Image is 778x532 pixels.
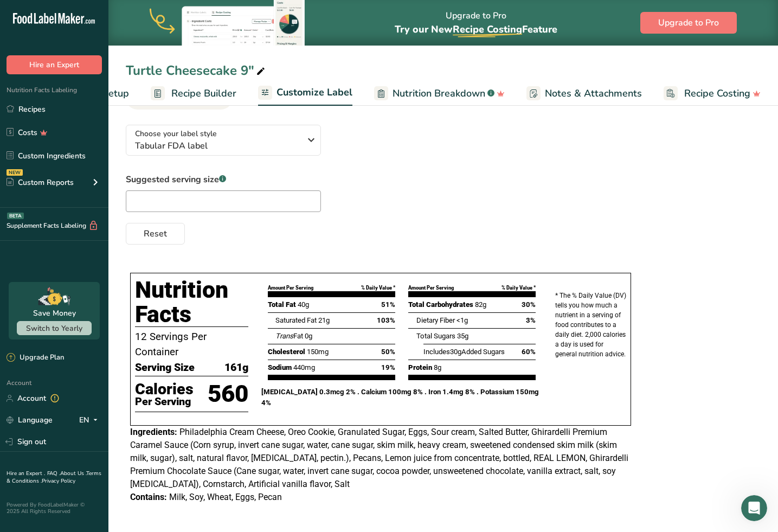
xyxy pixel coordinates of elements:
[423,348,505,356] span: Includes Added Sugars
[381,347,395,357] span: 50%
[261,387,542,408] p: [MEDICAL_DATA] 0.3mcg 2% . Calcium 100mg 8% . Iron 1.4mg 8% . Potassium 150mg 4%
[522,299,536,310] span: 30%
[305,332,312,340] span: 0g
[268,363,292,371] span: Sodium
[7,411,53,430] a: Language
[7,169,23,176] div: NEW
[275,316,317,324] span: Saturated Fat
[501,284,536,292] div: % Daily Value *
[135,381,194,398] p: Calories
[130,492,167,502] span: Contains:
[17,321,92,335] button: Switch to Yearly
[395,23,557,36] span: Try our New Feature
[664,81,761,106] a: Recipe Costing
[416,332,455,340] span: Total Sugars
[381,362,395,373] span: 19%
[381,299,395,310] span: 51%
[377,315,395,326] span: 103%
[555,291,626,360] p: * The % Daily Value (DV) tells you how much a nutrient in a serving of food contributes to a dail...
[275,332,303,340] span: Fat
[361,284,395,292] div: % Daily Value *
[47,470,60,477] a: FAQ .
[126,125,321,156] button: Choose your label style Tabular FDA label
[130,427,177,437] span: Ingredients:
[126,173,321,186] label: Suggested serving size
[307,348,329,356] span: 150mg
[298,300,309,309] span: 40g
[456,316,468,324] span: <1g
[374,81,505,106] a: Nutrition Breakdown
[318,316,330,324] span: 21g
[526,81,642,106] a: Notes & Attachments
[33,307,76,319] div: Save Money
[268,348,305,356] span: Cholesterol
[275,332,293,340] i: Trans
[135,139,300,152] span: Tabular FDA label
[135,278,248,327] h1: Nutrition Facts
[268,300,296,309] span: Total Fat
[457,332,468,340] span: 35g
[526,315,536,326] span: 3%
[126,223,185,245] button: Reset
[7,352,64,363] div: Upgrade Plan
[169,492,282,502] span: Milk, Soy, Wheat, Eggs, Pecan
[7,55,102,74] button: Hire an Expert
[408,284,454,292] div: Amount Per Serving
[268,284,313,292] div: Amount Per Serving
[741,495,767,521] iframe: Intercom live chat
[408,300,473,309] span: Total Carbohydrates
[453,23,522,36] span: Recipe Costing
[545,86,642,101] span: Notes & Attachments
[450,348,461,356] span: 30g
[7,470,45,477] a: Hire an Expert .
[658,16,719,29] span: Upgrade to Pro
[171,86,236,101] span: Recipe Builder
[522,347,536,357] span: 60%
[135,398,194,406] p: Per Serving
[7,502,102,515] div: Powered By FoodLabelMaker © 2025 All Rights Reserved
[130,427,628,489] span: Philadelphia Cream Cheese, Oreo Cookie, Granulated Sugar, Eggs, Sour cream, Salted Butter, Ghirar...
[7,470,101,485] a: Terms & Conditions .
[26,323,82,334] span: Switch to Yearly
[7,213,24,219] div: BETA
[208,376,248,412] p: 560
[135,128,217,139] span: Choose your label style
[60,470,86,477] a: About Us .
[434,363,441,371] span: 8g
[144,227,167,240] span: Reset
[79,414,102,427] div: EN
[224,360,248,376] span: 161g
[135,360,195,376] span: Serving Size
[395,1,557,46] div: Upgrade to Pro
[475,300,486,309] span: 82g
[126,61,267,80] div: Turtle Cheesecake 9"
[408,363,432,371] span: Protein
[393,86,485,101] span: Nutrition Breakdown
[42,477,75,485] a: Privacy Policy
[277,85,352,100] span: Customize Label
[151,81,236,106] a: Recipe Builder
[7,177,74,188] div: Custom Reports
[416,316,455,324] span: Dietary Fiber
[135,329,248,360] p: 12 Servings Per Container
[293,363,315,371] span: 440mg
[258,80,352,106] a: Customize Label
[684,86,750,101] span: Recipe Costing
[640,12,737,34] button: Upgrade to Pro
